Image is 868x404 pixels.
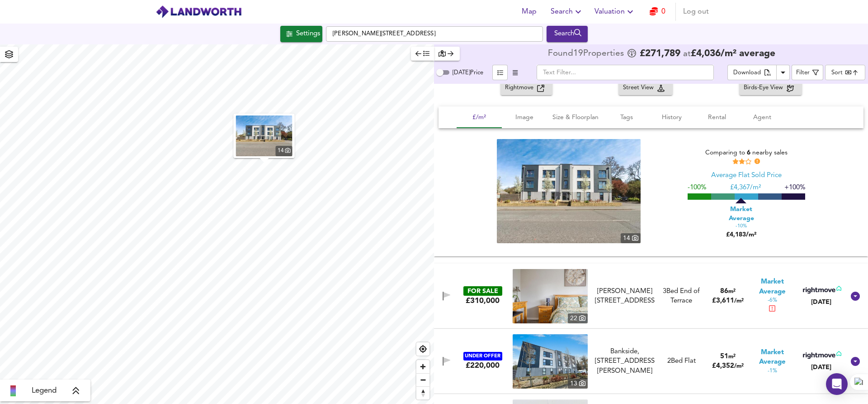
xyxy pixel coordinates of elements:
span: 86 [720,288,728,295]
span: 6 [747,149,750,156]
span: Search [551,5,584,18]
div: 2 Bed Flat [667,356,696,366]
button: Reset bearing to north [416,386,429,399]
span: £ 271,789 [640,49,680,58]
span: at [683,50,691,58]
svg: Show Details [850,356,861,367]
button: Birds-Eye View [739,81,802,95]
span: Rental [700,112,734,123]
span: Market Average [749,277,796,297]
img: logo [156,5,242,19]
div: Comparing to nearby sales [688,148,805,165]
input: Text Filter... [537,65,714,80]
img: property thumbnail [497,139,641,243]
span: Tags [609,112,644,123]
div: FOR SALE [463,286,502,296]
div: £220,000 [466,361,500,370]
span: -6% [768,297,777,304]
div: split button [727,65,790,80]
button: Filter [792,65,823,80]
img: property thumbnail [513,334,588,389]
div: Found 19 Propert ies [548,49,626,58]
span: Size & Floorplan [552,112,599,123]
span: Agent [745,112,779,123]
div: 13 [568,379,588,389]
a: property thumbnail 14 [236,115,292,156]
button: Download Results [776,65,790,80]
span: / m² [734,363,744,369]
img: property thumbnail [513,269,588,323]
span: 51 [720,353,728,360]
span: Valuation [594,5,636,18]
span: m² [728,354,736,360]
button: property thumbnail 14 [234,114,295,158]
span: Map [518,5,540,18]
span: £ 4,367/m² [730,184,761,191]
span: Log out [683,5,709,18]
button: 0 [643,3,672,21]
button: Valuation [591,3,639,21]
div: UNDER OFFER£220,000 property thumbnail 13 Bankside, [STREET_ADDRESS][PERSON_NAME]2Bed Flat51m²£4,... [434,329,868,394]
button: Find my location [416,342,429,356]
div: [PERSON_NAME][STREET_ADDRESS] [595,287,655,306]
div: Download [733,68,761,78]
span: Market Average [719,205,764,223]
div: Average Flat Sold Price [711,171,782,180]
div: 3 Bed End of Terrace [658,287,705,306]
div: £310,000 [466,296,500,306]
span: £/m² [462,112,496,123]
span: +100% [784,184,805,191]
span: Rightmove [505,83,537,93]
button: Rightmove [500,81,552,95]
button: Download [727,65,777,80]
button: Map [514,3,543,21]
div: 14 [276,146,292,156]
div: £4,183/m² [719,203,764,239]
div: Settings [296,28,320,40]
div: Run Your Search [547,26,588,42]
button: Search [547,3,587,21]
span: £ 3,611 [712,298,744,304]
span: Birds-Eye View [744,83,787,93]
a: property thumbnail 22 [513,269,588,323]
div: Sort [825,65,865,80]
img: property thumbnail [236,115,292,156]
div: Filter [796,68,810,78]
span: [DATE] Price [453,70,483,76]
div: Bankside, [STREET_ADDRESS][PERSON_NAME] [595,347,655,376]
button: Zoom in [416,360,429,373]
div: 22 [568,313,588,323]
span: m² [728,289,736,294]
div: [DATE] [801,363,841,372]
div: [DATE] [801,298,841,307]
span: History [655,112,689,123]
div: Open Intercom Messenger [826,373,848,395]
svg: Show Details [850,291,861,302]
span: Legend [32,385,57,396]
div: UNDER OFFER [463,352,502,361]
button: Search [547,26,588,42]
button: Log out [679,3,712,21]
button: Settings [280,26,322,42]
div: Search [549,28,585,40]
span: Reset bearing to north [416,387,429,399]
input: Enter a location... [326,26,543,42]
span: -100% [688,184,706,191]
div: Hungerford Road, Brislington, Bristol, BS4 5EU [591,287,658,306]
span: / m² [734,298,744,304]
span: Street View [623,83,657,93]
div: Sort [831,68,843,77]
span: £ 4,036 / m² average [691,49,775,58]
button: Zoom out [416,373,429,386]
div: FOR SALE£310,000 property thumbnail 22 [PERSON_NAME][STREET_ADDRESS]3Bed End of Terrace86m²£3,611... [434,264,868,329]
div: Bankside, 4 Emery Road, Brislington, Bristol, BS4 5PF [591,347,658,376]
span: Image [507,112,542,123]
a: property thumbnail 14 [497,139,641,243]
div: Click to configure Search Settings [280,26,322,42]
span: -1% [768,367,777,375]
div: 14 [621,233,641,243]
span: £ 4,352 [712,363,744,370]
